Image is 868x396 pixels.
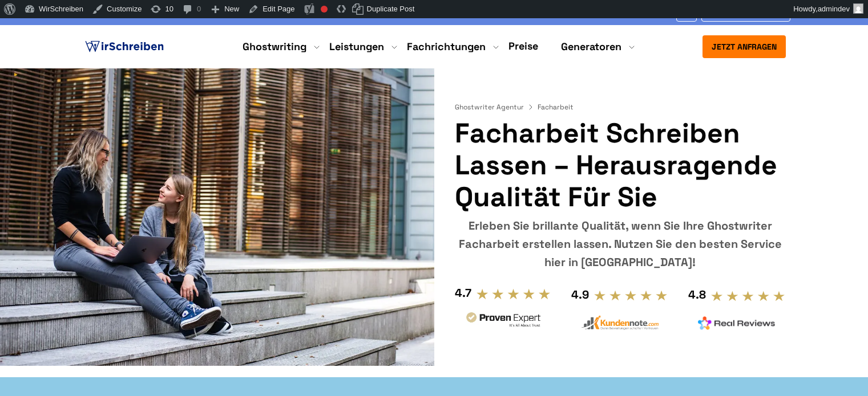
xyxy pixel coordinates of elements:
[703,35,786,58] button: Jetzt anfragen
[465,311,542,332] img: provenexpert
[688,285,706,304] div: 4.8
[561,40,621,54] a: Generatoren
[508,39,538,52] a: Preise
[455,117,785,213] h1: Facharbeit schreiben lassen – Herausragende Qualität für Sie
[581,315,659,330] img: kundennote
[455,284,471,302] div: 4.7
[83,38,166,55] img: logo ghostwriter-österreich
[476,288,551,300] img: stars
[698,316,776,330] img: realreviews
[710,290,785,303] img: stars
[538,103,574,112] span: Facharbeit
[818,5,850,13] span: admindev
[455,217,785,271] div: Erleben Sie brillante Qualität, wenn Sie Ihre Ghostwriter Facharbeit erstellen lassen. Nutzen Sie...
[329,40,384,54] a: Leistungen
[407,40,486,54] a: Fachrichtungen
[243,40,306,54] a: Ghostwriting
[594,289,668,302] img: stars
[321,6,328,13] div: Focus keyphrase not set
[571,285,589,304] div: 4.9
[455,103,535,112] a: Ghostwriter Agentur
